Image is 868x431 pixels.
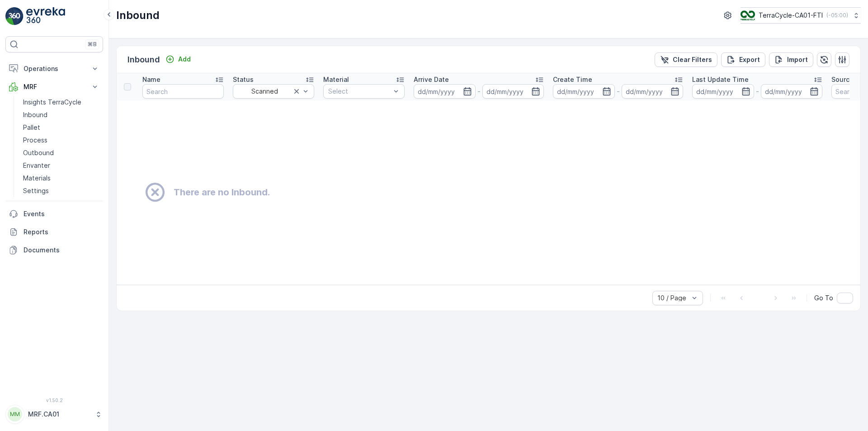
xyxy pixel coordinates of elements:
[761,84,823,99] input: dd/mm/yyyy
[414,75,449,84] p: Arrive Date
[127,53,160,66] p: Inbound
[741,7,861,24] button: TerraCycle-CA01-FTI(-05:00)
[26,7,65,25] img: logo_light-DOdMpM7g.png
[24,246,99,255] p: Documents
[553,75,592,84] p: Create Time
[19,147,103,159] a: Outbound
[655,52,717,67] button: Clear Filters
[5,241,103,259] a: Documents
[5,205,103,223] a: Events
[759,11,823,20] p: TerraCycle-CA01-FTI
[673,55,712,64] p: Clear Filters
[19,172,103,185] a: Materials
[23,123,40,132] p: Pallet
[142,75,160,84] p: Name
[482,84,544,99] input: dd/mm/yyyy
[831,75,854,84] p: Source
[233,75,254,84] p: Status
[739,55,760,64] p: Export
[19,121,103,134] a: Pallet
[28,410,90,419] p: MRF.CA01
[5,398,103,403] span: v 1.50.2
[19,159,103,172] a: Envanter
[477,86,481,97] p: -
[23,174,51,183] p: Materials
[24,209,99,218] p: Events
[8,407,22,422] div: MM
[142,84,224,99] input: Search
[787,55,808,64] p: Import
[5,405,103,424] button: MMMRF.CA01
[19,96,103,109] a: Insights TerraCycle
[328,87,391,96] p: Select
[756,86,759,97] p: -
[23,148,54,157] p: Outbound
[23,110,47,119] p: Inbound
[19,109,103,121] a: Inbound
[19,185,103,197] a: Settings
[19,134,103,147] a: Process
[617,86,620,97] p: -
[116,8,160,23] p: Inbound
[23,136,47,145] p: Process
[23,161,50,170] p: Envanter
[826,12,848,19] p: ( -05:00 )
[24,82,85,91] p: MRF
[178,55,191,64] p: Add
[323,75,349,84] p: Material
[414,84,476,99] input: dd/mm/yyyy
[553,84,615,99] input: dd/mm/yyyy
[88,41,97,48] p: ⌘B
[23,98,81,107] p: Insights TerraCycle
[769,52,813,67] button: Import
[5,60,103,78] button: Operations
[622,84,684,99] input: dd/mm/yyyy
[5,7,24,25] img: logo
[814,294,833,303] span: Go To
[5,223,103,241] a: Reports
[692,75,749,84] p: Last Update Time
[692,84,754,99] input: dd/mm/yyyy
[23,186,49,195] p: Settings
[24,64,85,73] p: Operations
[721,52,765,67] button: Export
[162,54,194,65] button: Add
[24,227,99,237] p: Reports
[741,10,755,20] img: TC_BVHiTW6.png
[5,78,103,96] button: MRF
[174,185,270,199] h2: There are no Inbound.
